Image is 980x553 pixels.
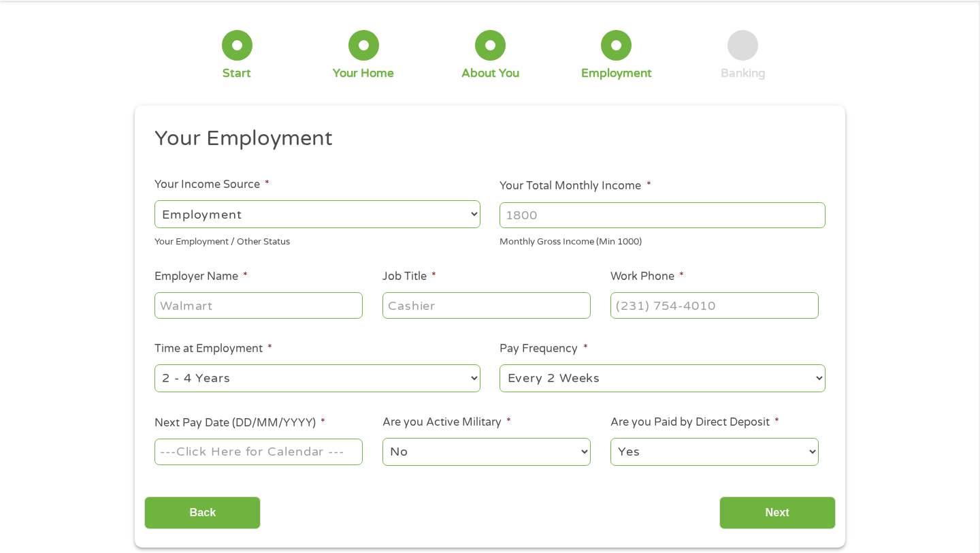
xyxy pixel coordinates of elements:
div: Banking [721,66,766,81]
input: Back [144,496,261,530]
input: Walmart [154,292,363,318]
label: Employer Name [154,270,248,284]
label: Job Title [382,270,436,284]
div: Employment [581,66,652,81]
input: Next [719,496,836,530]
label: Pay Frequency [500,342,587,356]
input: ---Click Here for Calendar --- [154,439,363,464]
div: About You [461,66,519,81]
label: Are you Active Military [382,415,511,430]
label: Your Income Source [154,178,269,192]
label: Are you Paid by Direct Deposit [610,415,779,430]
input: 1800 [500,202,826,228]
div: Monthly Gross Income (Min 1000) [500,231,826,249]
input: (231) 754-4010 [610,292,819,318]
label: Your Total Monthly Income [500,179,651,193]
label: Work Phone [610,270,684,284]
div: Start [223,66,251,81]
input: Cashier [382,292,591,318]
h2: Your Employment [154,125,816,153]
label: Next Pay Date (DD/MM/YYYY) [154,416,325,430]
div: Your Home [333,66,394,81]
div: Your Employment / Other Status [154,231,480,249]
label: Time at Employment [154,342,272,356]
